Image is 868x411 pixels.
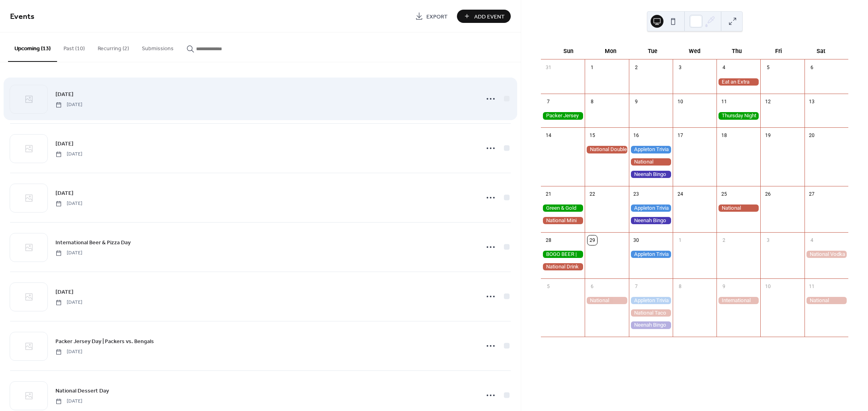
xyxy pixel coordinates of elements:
[457,10,511,23] button: Add Event
[544,131,553,140] div: 14
[717,112,760,119] div: Thursday Night Meal Deal / Packers vs. Commanders
[544,97,553,106] div: 7
[10,9,35,25] span: Events
[55,287,74,296] a: [DATE]
[629,171,673,178] div: Neenah Bingo 6pm
[55,337,154,346] span: Packer Jersey Day | Packers vs. Bengals
[631,189,641,199] div: 23
[719,63,729,72] div: 4
[805,251,848,258] div: National Vodka Day
[629,217,673,224] div: Neenah Bingo 6pm
[807,131,817,140] div: 20
[55,200,82,207] span: [DATE]
[544,189,553,199] div: 21
[719,97,729,106] div: 11
[717,297,760,304] div: International Beer & Pizza Day
[547,43,590,59] div: Sun
[91,33,135,61] button: Recurring (2)
[426,12,448,21] span: Export
[8,33,57,62] button: Upcoming (13)
[588,189,597,199] div: 22
[55,239,131,247] span: International Beer & Pizza Day
[719,189,729,199] div: 25
[55,299,82,306] span: [DATE]
[758,43,800,59] div: Fri
[588,63,597,72] div: 1
[675,281,685,291] div: 8
[674,43,716,59] div: Wed
[719,235,729,245] div: 2
[544,235,553,245] div: 28
[719,131,729,140] div: 18
[719,281,729,291] div: 9
[631,97,641,106] div: 9
[55,151,82,158] span: [DATE]
[631,43,674,59] div: Tue
[717,204,760,212] div: National Quesadilla Day
[55,288,74,296] span: [DATE]
[631,281,641,291] div: 7
[588,235,597,245] div: 29
[541,263,585,270] div: National Drink Beer Day
[588,281,597,291] div: 6
[800,43,842,59] div: Sat
[807,97,817,106] div: 13
[55,101,82,108] span: [DATE]
[629,297,673,304] div: Appleton Trivia 6pm
[55,398,82,405] span: [DATE]
[585,146,628,153] div: National Double Cheeseburger Day
[544,281,553,291] div: 5
[675,63,685,72] div: 3
[629,251,673,258] div: Appleton Trivia 6pm
[55,249,82,257] span: [DATE]
[763,281,773,291] div: 10
[55,90,74,99] span: [DATE]
[675,189,685,199] div: 24
[55,90,74,99] a: [DATE]
[585,297,628,304] div: National Noodle Day
[629,204,673,212] div: Appleton Trivia 6pm
[588,131,597,140] div: 15
[629,158,673,166] div: National Guacamole Day
[541,251,585,258] div: BOGO BEER | Packers vs. Cowboys
[675,97,685,106] div: 10
[631,235,641,245] div: 30
[763,97,773,106] div: 12
[55,386,109,395] a: National Dessert Day
[805,297,848,304] div: National Sausage Pizza Day
[675,235,685,245] div: 1
[629,321,673,329] div: Neenah Bingo 6pm
[55,348,82,356] span: [DATE]
[55,238,131,247] a: International Beer & Pizza Day
[541,217,585,224] div: National Mini Golf Day
[55,188,74,198] a: [DATE]
[541,204,585,212] div: Green & Gold BINGO | Packers vs. Browns
[55,140,74,148] span: [DATE]
[629,309,673,317] div: National Taco Day
[807,235,817,245] div: 4
[629,146,673,153] div: Appleton Trivia 6pm
[807,281,817,291] div: 11
[55,387,109,395] span: National Dessert Day
[763,63,773,72] div: 5
[717,78,760,86] div: Eat an Extra Dessert Day
[716,43,758,59] div: Thu
[763,189,773,199] div: 26
[135,33,180,61] button: Submissions
[55,337,154,346] a: Packer Jersey Day | Packers vs. Bengals
[57,33,91,61] button: Past (10)
[55,189,74,198] span: [DATE]
[544,63,553,72] div: 31
[631,63,641,72] div: 2
[590,43,632,59] div: Mon
[807,189,817,199] div: 27
[588,97,597,106] div: 8
[409,10,454,23] a: Export
[763,131,773,140] div: 19
[631,131,641,140] div: 16
[55,139,74,148] a: [DATE]
[807,63,817,72] div: 6
[541,112,585,119] div: Packer Jersey Day / Home Season Opener
[675,131,685,140] div: 17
